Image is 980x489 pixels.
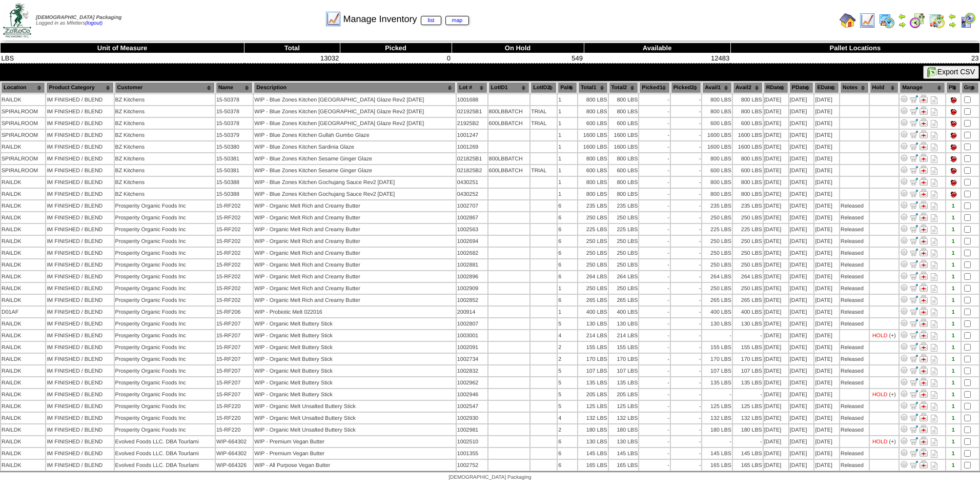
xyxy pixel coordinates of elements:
[910,272,918,280] img: Move
[702,82,732,93] th: Avail1
[671,106,701,117] td: -
[558,177,577,188] td: 1
[789,130,814,140] td: [DATE]
[920,378,928,386] img: Manage Hold
[733,177,763,188] td: 800 LBS
[764,118,788,129] td: [DATE]
[1,141,45,152] td: RAILDK
[558,94,577,105] td: 1
[702,177,732,188] td: 800 LBS
[946,82,961,93] th: Plt
[488,118,530,129] td: 600LBBATCH
[900,82,945,93] th: Manage
[959,12,976,29] img: calendarcustomer.gif
[343,14,469,25] span: Manage Inventory
[910,107,918,115] img: Move
[244,53,340,64] td: 13032
[929,12,945,29] img: calendarinout.gif
[789,106,814,117] td: [DATE]
[733,118,763,129] td: 600 LBS
[578,153,608,164] td: 800 LBS
[558,153,577,164] td: 1
[900,225,908,233] img: Adjust
[254,82,455,93] th: Description
[900,201,908,209] img: Adjust
[1,177,45,188] td: RAILDK
[702,153,732,164] td: 800 LBS
[949,108,957,116] img: Pallet tie not set
[457,165,487,176] td: 021825B2
[578,94,608,105] td: 800 LBS
[920,342,928,351] img: Manage Hold
[530,106,557,117] td: TRIAL
[900,413,908,421] img: Adjust
[558,130,577,140] td: 1
[639,141,669,152] td: -
[920,201,928,209] img: Manage Hold
[949,178,957,187] img: Pallet tie not set
[923,66,979,79] button: Export CSV
[910,283,918,292] img: Move
[254,130,455,140] td: WIP - Blue Zones Kitchen Gullah Gumbo Glaze
[910,331,918,339] img: Move
[920,236,928,244] img: Manage Hold
[900,177,908,186] img: Adjust
[814,165,839,176] td: [DATE]
[920,154,928,162] img: Manage Hold
[733,165,763,176] td: 600 LBS
[46,94,113,105] td: IM FINISHED / BLEND
[530,165,557,176] td: TRIAL
[46,118,113,129] td: IM FINISHED / BLEND
[920,107,928,115] img: Manage Hold
[900,342,908,351] img: Adjust
[900,95,908,103] img: Adjust
[216,141,253,152] td: 15-50380
[1,53,244,64] td: LBS
[558,82,577,93] th: Pal#
[254,153,455,164] td: WIP - Blue Zones Kitchen Sesame Ginger Glaze
[730,43,979,53] th: Pallet Locations
[900,189,908,197] img: Adjust
[789,94,814,105] td: [DATE]
[671,165,701,176] td: -
[609,141,639,152] td: 1600 LBS
[900,130,908,138] img: Adjust
[931,96,937,104] i: Note
[115,94,215,105] td: BZ Kitchens
[115,118,215,129] td: BZ Kitchens
[910,390,918,398] img: Move
[216,177,253,188] td: 15-50388
[671,141,701,152] td: -
[216,82,253,93] th: Name
[910,118,918,127] img: Move
[558,106,577,117] td: 1
[814,153,839,164] td: [DATE]
[1,106,45,117] td: SPIRALROOM
[910,177,918,186] img: Move
[910,319,918,327] img: Move
[910,413,918,421] img: Move
[900,248,908,256] img: Adjust
[46,82,113,93] th: Product Category
[931,155,937,163] i: Note
[920,177,928,186] img: Manage Hold
[702,165,732,176] td: 600 LBS
[452,53,584,64] td: 549
[900,390,908,398] img: Adjust
[457,177,487,188] td: 0430251
[910,342,918,351] img: Move
[639,82,669,93] th: Picked1
[900,142,908,150] img: Adjust
[46,130,113,140] td: IM FINISHED / BLEND
[3,3,31,37] img: zoroco-logo-small.webp
[910,295,918,303] img: Move
[910,260,918,268] img: Move
[578,130,608,140] td: 1600 LBS
[584,53,730,64] td: 12483
[764,106,788,117] td: [DATE]
[733,106,763,117] td: 800 LBS
[789,153,814,164] td: [DATE]
[764,177,788,188] td: [DATE]
[910,225,918,233] img: Move
[900,366,908,374] img: Adjust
